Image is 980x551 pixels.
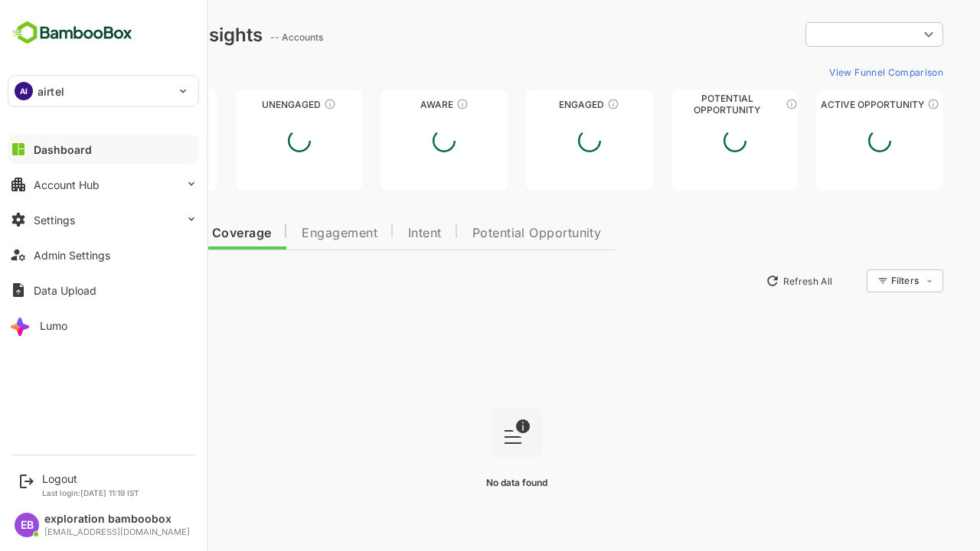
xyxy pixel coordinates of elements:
[42,488,139,497] p: Last login: [DATE] 11:19 IST
[182,99,309,110] div: Unengaged
[838,275,865,286] div: Filters
[752,21,890,48] div: ​
[37,99,164,110] div: Unreached
[248,227,324,240] span: Engagement
[836,267,890,295] div: Filters
[705,269,786,293] button: Refresh All
[125,98,137,110] div: These accounts have not been engaged with for a defined time period
[270,98,283,110] div: These accounts have not shown enough engagement and need nurturing
[37,267,149,295] button: New Insights
[618,99,745,110] div: Potential Opportunity
[8,275,199,305] button: Data Upload
[354,227,388,240] span: Intent
[38,83,64,99] p: airtel
[874,98,886,110] div: These accounts have open opportunities which might be at any of the Sales Stages
[42,472,139,485] div: Logout
[34,249,110,262] div: Admin Settings
[763,99,890,110] div: Active Opportunity
[34,214,75,227] div: Settings
[34,143,92,156] div: Dashboard
[8,169,199,200] button: Account Hub
[8,134,199,165] button: Dashboard
[8,18,137,47] img: BambooboxFullLogoMark.5f36c76dfaba33ec1ec1367b70bb1252.svg
[34,178,100,191] div: Account Hub
[403,98,415,110] div: These accounts have just entered the buying cycle and need further nurturing
[52,227,217,240] span: Data Quality and Coverage
[8,240,199,270] button: Admin Settings
[554,98,566,110] div: These accounts are warm, further nurturing would qualify them to MQAs
[327,99,454,110] div: Aware
[732,98,744,110] div: These accounts are MQAs and can be passed on to Inside Sales
[37,24,209,46] div: Dashboard Insights
[472,99,599,110] div: Engaged
[44,513,190,526] div: exploration bamboobox
[40,319,67,332] div: Lumo
[8,76,198,106] div: AIairtel
[15,513,39,537] div: EB
[217,31,274,43] ag: -- Accounts
[8,310,199,341] button: Lumo
[419,227,548,240] span: Potential Opportunity
[44,527,190,537] div: [EMAIL_ADDRESS][DOMAIN_NAME]
[15,82,33,100] div: AI
[433,477,494,488] span: No data found
[769,60,890,84] button: View Funnel Comparison
[34,284,96,297] div: Data Upload
[8,204,199,235] button: Settings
